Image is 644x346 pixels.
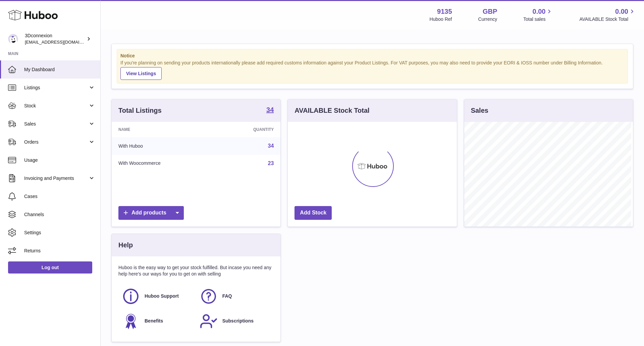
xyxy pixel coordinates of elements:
[118,241,133,250] h3: Help
[118,264,274,277] p: Huboo is the easy way to get your stock fulfilled. But incase you need any help here's our ways f...
[268,143,274,149] a: 34
[24,193,95,200] span: Cases
[216,122,280,137] th: Quantity
[437,7,452,16] strong: 9135
[118,106,162,115] h3: Total Listings
[24,139,88,145] span: Orders
[8,34,18,44] img: order_eu@3dconnexion.com
[145,293,179,299] span: Huboo Support
[122,312,193,330] a: Benefits
[579,7,636,22] a: 0.00 AVAILABLE Stock Total
[112,137,216,155] td: With Huboo
[24,175,88,182] span: Invoicing and Payments
[24,211,95,218] span: Channels
[579,16,636,22] span: AVAILABLE Stock Total
[266,106,274,114] a: 34
[112,155,216,172] td: With Woocommerce
[268,160,274,166] a: 23
[266,106,274,113] strong: 34
[24,85,88,91] span: Listings
[118,206,184,220] a: Add products
[200,287,271,305] a: FAQ
[294,106,369,115] h3: AVAILABLE Stock Total
[8,261,92,274] a: Log out
[200,312,271,330] a: Subscriptions
[24,66,95,73] span: My Dashboard
[24,121,88,127] span: Sales
[145,318,163,324] span: Benefits
[120,60,624,80] div: If you're planning on sending your products internationally please add required customs informati...
[615,7,628,16] span: 0.00
[533,7,546,16] span: 0.00
[24,103,88,109] span: Stock
[112,122,216,137] th: Name
[122,287,193,305] a: Huboo Support
[471,106,488,115] h3: Sales
[24,248,95,254] span: Returns
[25,39,99,45] span: [EMAIL_ADDRESS][DOMAIN_NAME]
[483,7,497,16] strong: GBP
[294,206,332,220] a: Add Stock
[24,230,95,236] span: Settings
[120,67,162,80] a: View Listings
[25,33,85,45] div: 3Dconnexion
[222,293,232,299] span: FAQ
[523,7,553,22] a: 0.00 Total sales
[120,53,624,59] strong: Notice
[523,16,553,22] span: Total sales
[430,16,452,22] div: Huboo Ref
[478,16,497,22] div: Currency
[24,157,95,163] span: Usage
[222,318,254,324] span: Subscriptions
